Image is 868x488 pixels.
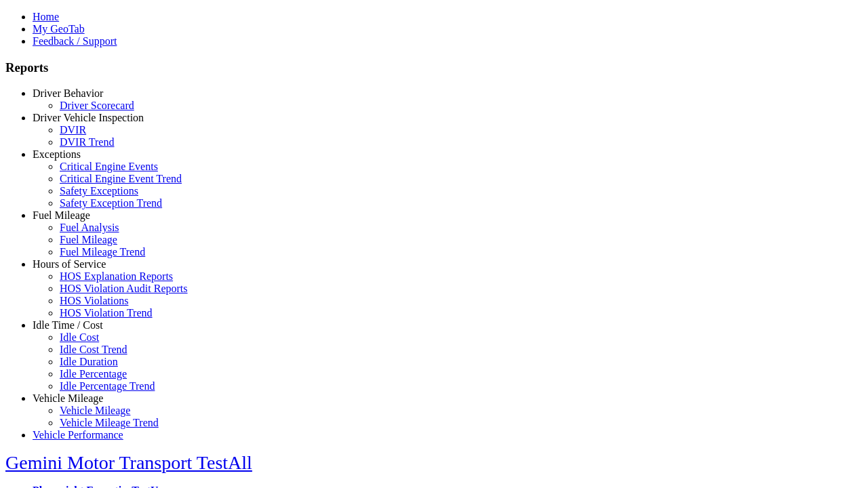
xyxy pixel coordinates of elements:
[60,380,155,392] a: Idle Percentage Trend
[60,136,114,148] a: DVIR Trend
[33,112,144,123] a: Driver Vehicle Inspection
[33,11,59,22] a: Home
[60,185,138,197] a: Safety Exceptions
[60,161,158,172] a: Critical Engine Events
[60,246,145,258] a: Fuel Mileage Trend
[33,209,90,221] a: Fuel Mileage
[60,283,188,294] a: HOS Violation Audit Reports
[60,197,162,209] a: Safety Exception Trend
[33,148,81,160] a: Exceptions
[60,368,127,380] a: Idle Percentage
[60,100,134,111] a: Driver Scorecard
[60,307,153,319] a: HOS Violation Trend
[60,234,117,245] a: Fuel Mileage
[60,124,86,136] a: DVIR
[33,35,117,47] a: Feedback / Support
[60,405,130,416] a: Vehicle Mileage
[5,60,863,75] h3: Reports
[60,222,119,233] a: Fuel Analysis
[60,356,118,367] a: Idle Duration
[33,429,123,441] a: Vehicle Performance
[60,417,159,428] a: Vehicle Mileage Trend
[60,173,182,184] a: Critical Engine Event Trend
[33,258,106,270] a: Hours of Service
[33,319,103,331] a: Idle Time / Cost
[60,331,99,343] a: Idle Cost
[60,295,128,306] a: HOS Violations
[60,344,127,355] a: Idle Cost Trend
[5,452,252,473] a: Gemini Motor Transport TestAll
[33,392,103,404] a: Vehicle Mileage
[33,23,85,35] a: My GeoTab
[60,270,173,282] a: HOS Explanation Reports
[33,87,103,99] a: Driver Behavior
